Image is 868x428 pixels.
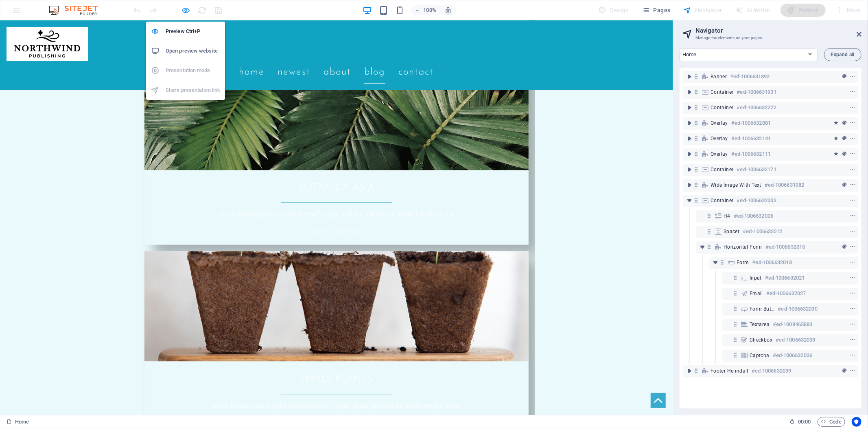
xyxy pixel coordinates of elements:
button: context-menu [848,227,857,236]
button: preset [840,72,848,82]
button: toggle-expand [684,180,694,190]
button: toggle-expand [684,118,694,128]
a: Click to cancel selection. Double-click to open Pages [7,417,29,427]
h3: Manage the elements on your pages [695,34,845,42]
h6: #ed-1006632222 [737,103,776,113]
button: toggle-expand [684,366,694,376]
i: On resize automatically adjust zoom level to fit chosen device. [444,7,452,14]
h6: #ed-1006632171 [737,165,776,174]
button: preset [840,149,848,159]
a: Botanica Asia [298,163,374,172]
button: toggle-expand [684,149,694,159]
button: toggle-expand [684,134,694,143]
p: Litora in risus? Non fringilla non lacus tortor. neque purus, placerat elit lacinia magna class. [151,381,522,390]
button: context-menu [848,72,857,82]
span: 00 00 [798,417,811,427]
h6: Open preview website [166,46,220,56]
button: context-menu [848,351,857,360]
p: Sur sadipscing elitr, nonumy eirmod tempor invidunt ut labore et dolore! r invidunt ut l! [151,190,522,199]
h6: Session time [789,417,811,427]
span: Form button [750,306,775,312]
span: Container [711,104,734,111]
button: context-menu [848,289,857,298]
span: Container [711,197,734,204]
h6: Preview Ctrl+P [166,26,220,36]
button: context-menu [848,320,857,329]
button: toggle-expand [711,258,720,267]
button: toggle-expand [684,165,694,174]
button: context-menu [848,180,857,190]
button: context-menu [848,211,857,221]
h6: 100% [423,5,436,15]
span: Banner [711,73,727,80]
span: Textarea [750,321,770,328]
span: : [804,419,805,425]
span: Code [821,417,842,427]
span: Spacer [724,228,739,235]
button: context-menu [848,304,857,314]
span: Expand all [831,52,855,57]
h6: #ed-1006632015 [765,242,805,252]
h6: #ed-1006632141 [731,134,771,143]
button: toggle-expand [697,242,707,252]
button: Pages [638,4,673,17]
button: animation [832,118,840,128]
button: context-menu [848,165,857,174]
h6: #ed-1006632003 [737,196,776,205]
button: Usercentrics [852,417,861,427]
button: preset [840,366,848,376]
button: context-menu [848,87,857,97]
h6: #ed-1006632027 [766,289,806,298]
a: Small Plants [300,354,373,364]
span: Wide image with text [711,182,761,188]
a: Read more [313,208,360,216]
img: Editor Logo [47,5,108,15]
button: toggle-expand [684,87,694,97]
span: Overlay [711,120,728,126]
h6: #ed-1006632006 [734,211,773,221]
span: Footer Heimdall [711,368,748,374]
span: Checkbox [750,337,772,343]
button: context-menu [848,134,857,143]
i:  [357,208,360,216]
button: Code [818,417,845,427]
div: Design (Ctrl+Alt+Y) [595,4,632,17]
h6: #ed-1006632021 [765,273,805,283]
h6: #ed-1006632111 [731,149,771,159]
button: context-menu [848,242,857,252]
h6: #ed-1006632018 [752,258,792,267]
button: context-menu [848,258,857,267]
span: Pages [642,6,670,14]
h6: #ed-1006631892 [730,72,770,82]
button: toggle-expand [684,72,694,82]
span: Overlay [711,151,728,157]
button: preset [840,180,848,190]
button: context-menu [848,273,857,283]
button: 100% [411,5,440,15]
button: Expand all [824,48,861,61]
h6: #ed-1006632036 [773,351,812,360]
span: Email [750,290,763,297]
h6: #ed-1006632033 [776,335,815,345]
span: Captcha [750,352,770,359]
span: Container [711,89,734,95]
button: preset [840,118,848,128]
h6: #ed-1006631982 [765,180,804,190]
button: context-menu [848,118,857,128]
span: Horizontal Form [724,244,762,250]
span: Input [750,275,762,281]
button: preset [840,134,848,143]
button: context-menu [848,196,857,205]
span: Overlay [711,135,728,142]
span: Form [737,259,749,266]
button: context-menu [848,335,857,345]
button: animation [832,134,840,143]
span: H4 [724,213,730,219]
button: context-menu [848,366,857,376]
button: toggle-expand [684,103,694,113]
h6: #ed-1008465883 [773,320,812,329]
span: Container [711,166,734,173]
h6: #ed-1006631931 [737,87,776,97]
h6: #ed-1006632039 [752,366,791,376]
h2: Navigator [695,27,861,34]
